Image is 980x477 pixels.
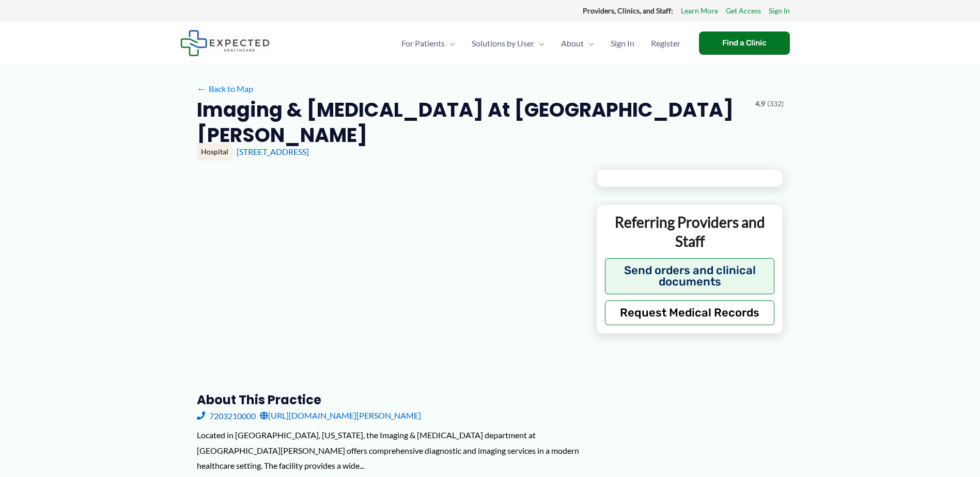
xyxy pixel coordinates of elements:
span: Register [651,25,680,61]
a: 7203210000 [197,408,256,423]
span: Menu Toggle [445,25,455,61]
img: Expected Healthcare Logo - side, dark font, small [180,30,270,56]
div: Hospital [197,143,232,161]
a: For PatientsMenu Toggle [393,25,463,61]
a: Sign In [602,25,643,61]
a: [URL][DOMAIN_NAME][PERSON_NAME] [260,408,421,423]
a: [STREET_ADDRESS] [237,147,309,156]
span: Sign In [611,25,634,61]
span: Menu Toggle [534,25,545,61]
span: For Patients [401,25,445,61]
a: Find a Clinic [699,31,790,55]
span: ← [197,84,207,93]
h2: Imaging & [MEDICAL_DATA] at [GEOGRAPHIC_DATA][PERSON_NAME] [197,97,747,148]
a: Sign In [769,4,790,18]
a: Solutions by UserMenu Toggle [463,25,553,61]
strong: Providers, Clinics, and Staff: [583,6,673,15]
button: Send orders and clinical documents [605,258,775,294]
span: (332) [767,97,784,110]
h3: About this practice [197,392,580,408]
a: AboutMenu Toggle [553,25,602,61]
nav: Primary Site Navigation [393,25,689,61]
span: 4.9 [755,97,765,110]
span: About [561,25,584,61]
a: Register [643,25,689,61]
div: Located in [GEOGRAPHIC_DATA], [US_STATE], the Imaging & [MEDICAL_DATA] department at [GEOGRAPHIC_... [197,427,580,473]
a: Get Access [726,4,761,18]
span: Menu Toggle [584,25,594,61]
a: ←Back to Map [197,81,253,97]
button: Request Medical Records [605,300,775,325]
span: Solutions by User [472,25,534,61]
p: Referring Providers and Staff [605,213,775,250]
a: Learn More [681,4,718,18]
